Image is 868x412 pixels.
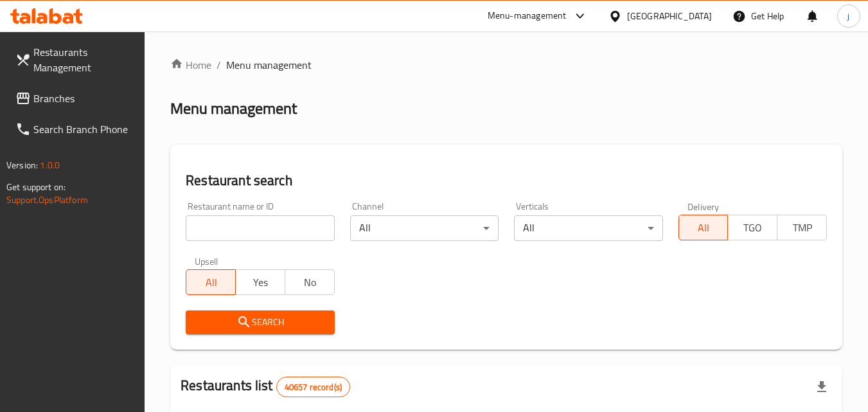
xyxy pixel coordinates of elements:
div: All [514,215,662,241]
span: TMP [783,219,822,237]
nav: breadcrumb [170,57,842,73]
li: / [217,57,221,73]
button: All [678,215,729,240]
span: Menu management [226,57,312,73]
a: Home [170,57,211,73]
h2: Menu management [170,98,297,119]
span: j [847,9,849,23]
h2: Restaurants list [181,376,350,397]
input: Search for restaurant name or ID.. [186,215,334,241]
button: All [186,269,236,295]
a: Support.OpsPlatform [6,192,88,208]
span: Yes [241,273,280,292]
button: TMP [777,215,827,240]
div: Total records count [276,377,350,397]
span: All [684,219,723,237]
a: Branches [5,83,145,114]
button: Search [186,310,334,334]
h2: Restaurant search [186,171,827,190]
button: No [285,269,335,295]
button: Yes [235,269,285,295]
a: Restaurants Management [5,37,145,83]
button: TGO [727,215,777,240]
div: [GEOGRAPHIC_DATA] [627,9,712,23]
span: Get support on: [6,179,66,195]
a: Search Branch Phone [5,114,145,145]
span: Search [196,314,324,330]
span: Version: [6,157,38,174]
span: Branches [33,91,135,106]
span: Search Branch Phone [33,121,135,137]
label: Delivery [687,202,720,211]
span: 40657 record(s) [277,381,350,393]
div: All [350,215,499,241]
span: TGO [733,219,772,237]
span: Restaurants Management [33,44,135,75]
label: Upsell [195,256,218,265]
span: 1.0.0 [40,157,60,174]
span: No [290,273,330,292]
span: All [191,273,231,292]
div: Menu-management [488,8,567,24]
div: Export file [806,372,837,402]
